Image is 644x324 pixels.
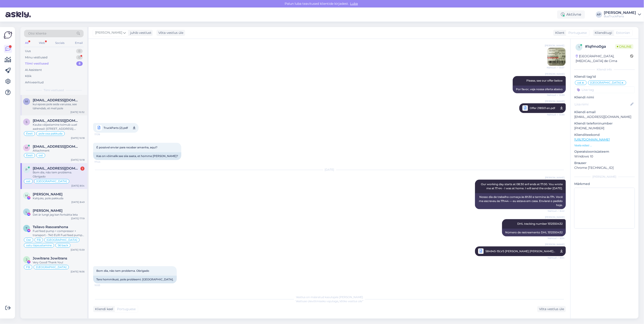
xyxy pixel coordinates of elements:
[71,200,85,204] div: [DATE] 8:49
[25,74,32,78] div: Kõik
[94,284,112,287] span: 10:53
[574,67,635,72] div: Kliendi info
[25,49,31,53] div: Uus
[33,209,62,213] span: Liam Strömberg
[26,244,52,247] span: ostu täpsustamine
[604,11,641,18] a: [PERSON_NAME]BusTruckParts
[33,192,62,196] span: Menno de Vries
[574,74,635,79] p: Kliendi tag'id
[47,239,77,241] span: [GEOGRAPHIC_DATA]
[25,68,42,72] div: AI Assistent
[94,160,112,164] span: 17:44
[96,146,157,149] span: É possivel enviar para receber amanha, aqui?
[545,243,564,246] span: [PERSON_NAME]
[39,154,43,157] span: ost
[545,176,564,179] span: [PERSON_NAME]
[33,260,85,264] div: Very Good! Thank You!
[615,44,634,49] span: Online
[37,239,41,241] span: FB
[33,213,85,217] div: Det är lungt jag kan fortsätta leta
[24,40,29,46] div: All
[513,85,566,93] div: Por favor, veja nossa oferta abaixo
[577,81,582,84] span: ost
[128,30,152,35] div: juhib vestlust
[574,154,635,159] p: Windows 10
[94,132,112,137] span: 17:39
[93,123,139,133] a: TruckParts (2).pdf17:39
[26,227,27,230] span: T
[574,86,635,93] input: Lisa tag
[579,45,579,49] span: 1
[547,66,564,69] span: Nähtud ✓ 13:57
[26,258,27,261] span: J
[574,121,635,126] p: Kliendi telefoninumber
[596,11,602,18] div: AP
[80,167,85,171] div: 1
[574,175,635,179] div: [PERSON_NAME]
[39,132,62,135] span: pole osa pakkuda
[25,146,28,150] span: m
[519,103,566,113] a: [PERSON_NAME]Offer 218501 en.pdfNähtud ✓ 13:59
[26,168,28,171] span: p
[26,120,27,124] span: s
[26,132,33,135] span: Eesti
[296,299,363,303] span: Vestluse ülevõtmiseks vajutage
[71,184,85,187] div: [DATE] 8:54
[71,248,85,252] div: [DATE] 15:59
[526,79,563,82] span: Please, see our offer below
[117,307,136,312] span: Portuguese
[93,276,177,283] div: Tere hommikust, pole probleemi. [GEOGRAPHIC_DATA].
[93,168,566,172] div: [DATE]
[70,110,85,114] div: [DATE] 10:32
[157,30,185,36] div: Võta vestlus üle
[547,93,564,97] span: Nähtud ✓ 13:59
[25,194,28,197] span: M
[574,110,635,115] p: Kliendi email
[33,145,80,149] span: matrixbussid@gmail.com
[76,55,83,60] div: 0
[574,102,630,107] input: Lisa nimi
[574,115,635,119] p: [EMAIL_ADDRESS][DOMAIN_NAME]
[58,244,68,247] span: S6 back
[481,182,563,190] span: Our working day starts at 08:30 anf ends at 17:00. You wrote me at 17:44 - I was at home. I will ...
[96,269,149,272] span: Bom dia, não tem problema. Obrigado
[593,30,612,35] div: Klienditugi
[517,222,563,225] span: DHL tracking number 1512550432
[475,193,566,209] div: Nosso dia de trabalho começa às 8h30 e termina às 17h. Você me escreveu às 17h44 — eu estava em c...
[338,299,363,303] i: „Võtke vestlus üle”
[33,119,80,123] span: sarapuujanno@gmail.com
[33,123,85,131] div: Kauba väljastamine toimub uuel aadressil: [STREET_ADDRESS]. [PERSON_NAME] kätte saamiseks tuleb e...
[28,31,46,36] span: Otsi kliente
[574,137,610,142] a: [URL][DOMAIN_NAME]
[475,246,566,256] a: [PERSON_NAME]584945-15LV5 [PERSON_NAME] [PERSON_NAME].pdfNähtud ✓ 8:54
[33,98,80,102] span: matrixbussid@gmail.com
[557,10,585,19] div: Aktiivne
[502,229,566,236] div: Número de rastreamento DHL 1512550432
[54,40,65,46] div: Socials
[574,143,635,147] p: Vaata edasi ...
[485,248,555,254] span: 584945-15LV5 [PERSON_NAME] [PERSON_NAME].pdf
[33,170,85,179] div: Bom dia, não tem problema. Obrigado
[25,80,44,85] div: Arhiveeritud
[574,161,635,165] p: Brauser
[530,105,555,111] span: Offer 218501 en.pdf
[71,158,85,162] div: [DATE] 10:18
[33,196,85,200] div: Kahjuks, pole pakkuda
[36,180,67,183] span: [GEOGRAPHIC_DATA]
[574,126,635,131] p: [PHONE_NUMBER]
[616,30,630,35] span: Estonian
[33,225,68,229] span: Tsilavo Rasoarahona
[547,47,566,66] img: Attachment
[574,95,635,100] p: Kliendi nimi
[44,88,64,92] span: Tiimi vestlused
[93,307,113,312] div: Kliendi keel
[26,266,30,269] span: FB
[33,256,67,260] span: Jowitrans Jowitrans
[26,180,30,183] span: ost
[568,30,587,35] span: Portuguese
[71,217,85,220] div: [DATE] 17:19
[33,229,85,237] div: Fuel feed pump + compressor + transport - 740 EUR Fuel feed pump + transport - 325 EUR
[71,270,85,273] div: [DATE] 16:56
[574,165,635,170] p: Chrome [TECHNICAL_ID]
[33,149,85,153] div: Attachment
